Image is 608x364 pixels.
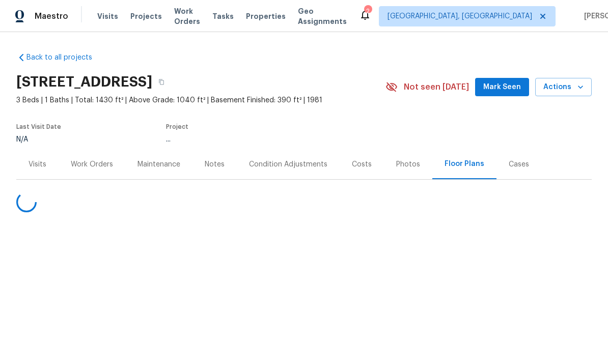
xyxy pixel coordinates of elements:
div: Condition Adjustments [249,159,327,170]
span: Projects [130,11,162,21]
h2: [STREET_ADDRESS] [16,77,152,87]
div: Cases [509,159,529,170]
span: Project [166,124,188,130]
span: Geo Assignments [298,6,347,26]
div: Photos [396,159,420,170]
span: Tasks [212,13,234,20]
div: 2 [364,6,371,16]
span: Work Orders [174,6,200,26]
div: Work Orders [71,159,113,170]
div: ... [166,136,362,143]
div: Floor Plans [445,159,484,169]
span: Mark Seen [483,81,521,94]
div: Costs [352,159,372,170]
div: Visits [29,159,46,170]
span: Last Visit Date [16,124,61,130]
span: [GEOGRAPHIC_DATA], [GEOGRAPHIC_DATA] [388,11,532,21]
div: Maintenance [137,159,180,170]
span: Maestro [35,11,68,21]
div: Notes [205,159,225,170]
span: Visits [97,11,118,21]
button: Actions [535,78,592,97]
span: Properties [246,11,286,21]
button: Copy Address [152,73,171,91]
span: Actions [543,81,584,94]
span: 3 Beds | 1 Baths | Total: 1430 ft² | Above Grade: 1040 ft² | Basement Finished: 390 ft² | 1981 [16,95,385,105]
span: Not seen [DATE] [404,82,469,92]
a: Back to all projects [16,52,114,63]
div: N/A [16,136,61,143]
button: Mark Seen [475,78,529,97]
